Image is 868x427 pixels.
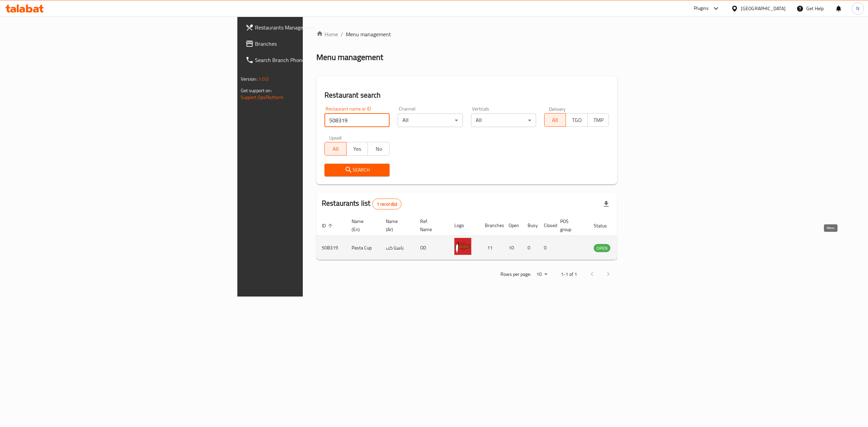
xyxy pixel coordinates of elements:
button: TMP [587,113,609,127]
p: Rows per page: [500,270,531,279]
img: Pasta Cup [454,238,471,255]
a: Branches [240,36,382,52]
span: TGO [569,115,585,125]
td: 0 [538,236,555,260]
span: Get support on: [241,86,272,95]
th: Branches [479,215,503,236]
td: 0 [522,236,538,260]
th: Logo [449,215,479,236]
button: All [324,142,347,156]
th: Closed [538,215,555,236]
div: Plugins [694,4,709,13]
button: No [368,142,390,156]
span: Restaurants Management [255,23,377,32]
label: Delivery [549,106,566,111]
span: Ref. Name [420,217,441,233]
nav: breadcrumb [316,30,617,38]
a: Restaurants Management [240,19,382,36]
span: TMP [590,115,607,125]
button: TGO [566,113,588,127]
div: Total records count [372,199,402,209]
div: Rows per page: [534,269,550,280]
span: POS group [560,217,580,233]
td: 10 [503,236,522,260]
span: OPEN [594,244,610,252]
div: Export file [598,196,614,212]
span: Name (En) [352,217,372,233]
span: ID [322,222,335,230]
span: 1 record(s) [373,201,401,207]
button: Yes [346,142,368,156]
span: Branches [255,40,377,48]
span: All [547,115,564,125]
span: Search [330,166,384,174]
label: Upsell [329,135,342,140]
span: Yes [349,144,366,154]
span: Status [594,222,616,230]
span: Search Branch Phone [255,56,377,64]
span: 1.0.0 [258,75,269,83]
table: enhanced table [316,215,647,260]
div: [GEOGRAPHIC_DATA] [741,5,786,12]
div: OPEN [594,244,610,252]
th: Open [503,215,522,236]
span: N [856,5,859,12]
button: All [544,113,566,127]
a: Search Branch Phone [240,52,382,68]
td: باستا كب [380,236,415,260]
td: 11 [479,236,503,260]
span: Name (Ar) [386,217,407,233]
a: Support.OpsPlatform [241,93,284,102]
td: OD [415,236,449,260]
h2: Restaurants list [322,198,401,209]
input: Search for restaurant name or ID.. [324,114,390,127]
div: All [398,114,463,127]
h2: Restaurant search [324,90,609,100]
span: All [328,144,344,154]
div: All [471,114,536,127]
span: Version: [241,75,257,83]
th: Busy [522,215,538,236]
button: Search [324,164,390,176]
p: 1-1 of 1 [561,270,577,279]
span: No [371,144,387,154]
